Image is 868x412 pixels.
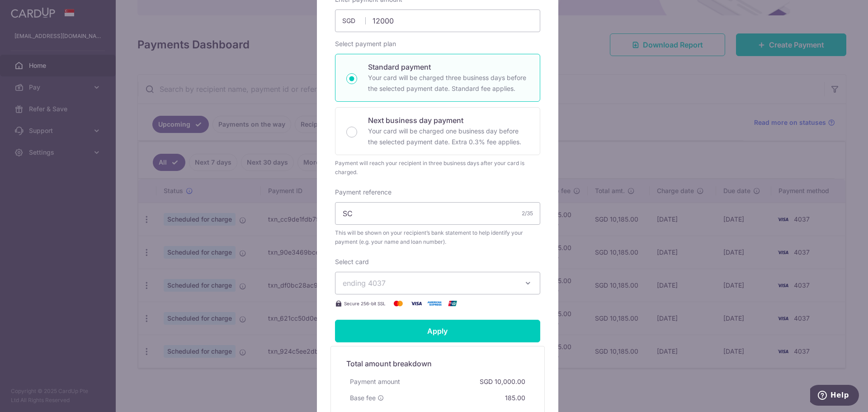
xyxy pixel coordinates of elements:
label: Select card [335,257,369,266]
span: This will be shown on your recipient’s bank statement to help identify your payment (e.g. your na... [335,228,540,246]
div: SGD 10,000.00 [476,374,529,390]
p: Standard payment [368,62,529,72]
div: Payment will reach your recipient in three business days after your card is charged. [335,159,540,177]
input: Apply [335,320,540,342]
img: American Express [425,298,443,309]
span: ending 4037 [343,279,386,288]
label: Payment reference [335,188,392,197]
img: Mastercard [389,298,407,309]
input: 0.00 [335,9,540,32]
div: 2/35 [522,209,533,218]
div: Payment amount [346,374,404,390]
button: ending 4037 [335,272,540,294]
img: Visa [407,298,425,309]
img: UnionPay [443,298,462,309]
p: Your card will be charged three business days before the selected payment date. Standard fee appl... [368,72,529,94]
p: Next business day payment [368,115,529,126]
span: Base fee [350,393,376,403]
label: Select payment plan [335,39,396,48]
div: 185.00 [501,390,529,406]
h5: Total amount breakdown [346,358,529,369]
span: SGD [342,16,366,25]
iframe: Opens a widget where you can find more information [810,385,859,407]
p: Your card will be charged one business day before the selected payment date. Extra 0.3% fee applies. [368,126,529,147]
span: Secure 256-bit SSL [344,300,386,307]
